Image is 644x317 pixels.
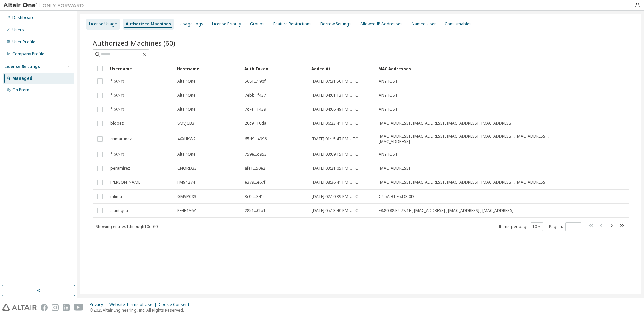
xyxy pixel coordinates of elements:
[110,107,124,112] span: * (ANY)
[177,136,196,142] span: 4XXHKW2
[96,224,158,229] span: Showing entries 1 through 10 of 60
[379,180,547,185] span: [MAC_ADDRESS] , [MAC_ADDRESS] , [MAC_ADDRESS] , [MAC_ADDRESS] , [MAC_ADDRESS]
[2,304,37,311] img: altair_logo.svg
[110,166,130,171] span: peramirez
[89,21,117,27] div: License Usage
[312,180,358,185] span: [DATE] 08:36:41 PM UTC
[177,78,196,84] span: AltairOne
[126,21,171,27] div: Authorized Machines
[110,136,132,142] span: crimartinez
[177,107,196,112] span: AltairOne
[109,302,159,307] div: Website Terms of Use
[41,304,48,311] img: facebook.svg
[177,93,196,98] span: AltairOne
[379,194,414,199] span: C4:5A:B1:E5:D3:0D
[12,87,29,93] div: On Prem
[379,208,514,213] span: E8:80:88:F2:78:1F , [MAC_ADDRESS] , [MAC_ADDRESS] , [MAC_ADDRESS]
[378,63,558,74] div: MAC Addresses
[499,222,543,231] span: Items per page
[379,107,398,112] span: ANYHOST
[63,304,70,311] img: linkedin.svg
[360,21,403,27] div: Allowed IP Addresses
[245,180,265,185] span: e379...e67f
[245,208,266,213] span: 2851...0fb1
[93,38,175,48] span: Authorized Machines (60)
[177,180,195,185] span: FM94274
[180,21,203,27] div: Usage Logs
[312,107,358,112] span: [DATE] 04:06:49 PM UTC
[177,121,194,126] span: 8MVJ0B3
[74,304,84,311] img: youtube.svg
[379,152,398,157] span: ANYHOST
[379,78,398,84] span: ANYHOST
[379,121,513,126] span: [MAC_ADDRESS] , [MAC_ADDRESS] , [MAC_ADDRESS] , [MAC_ADDRESS]
[12,27,24,33] div: Users
[273,21,312,27] div: Feature Restrictions
[12,76,32,81] div: Managed
[12,15,35,20] div: Dashboard
[110,180,142,185] span: [PERSON_NAME]
[110,63,172,74] div: Username
[379,134,558,144] span: [MAC_ADDRESS] , [MAC_ADDRESS] , [MAC_ADDRESS] , [MAC_ADDRESS] , [MAC_ADDRESS] , [MAC_ADDRESS]
[312,93,358,98] span: [DATE] 04:01:13 PM UTC
[4,64,40,69] div: License Settings
[549,222,581,231] span: Page n.
[245,107,266,112] span: 7c7e...1439
[379,93,398,98] span: ANYHOST
[311,63,373,74] div: Added At
[245,194,266,199] span: 3c0c...341e
[110,152,124,157] span: * (ANY)
[177,63,239,74] div: Hostname
[312,208,358,213] span: [DATE] 05:13:40 PM UTC
[312,136,358,142] span: [DATE] 01:15:47 PM UTC
[379,166,410,171] span: [MAC_ADDRESS]
[159,302,193,307] div: Cookie Consent
[177,208,196,213] span: PF4E4A6Y
[245,93,266,98] span: 7ebb...f437
[245,121,266,126] span: 20c9...10da
[110,78,124,84] span: * (ANY)
[90,307,193,313] p: © 2025 Altair Engineering, Inc. All Rights Reserved.
[312,194,358,199] span: [DATE] 02:10:39 PM UTC
[250,21,265,27] div: Groups
[532,224,541,229] button: 10
[12,51,44,57] div: Company Profile
[177,166,197,171] span: CNQRD33
[177,194,196,199] span: GMVPCX3
[445,21,472,27] div: Consumables
[412,21,436,27] div: Named User
[110,208,128,213] span: alantigua
[244,63,306,74] div: Auth Token
[312,78,358,84] span: [DATE] 07:31:50 PM UTC
[312,152,358,157] span: [DATE] 03:09:15 PM UTC
[312,121,358,126] span: [DATE] 06:23:41 PM UTC
[3,2,87,9] img: Altair One
[110,194,122,199] span: mlima
[212,21,241,27] div: License Priority
[245,78,266,84] span: 5681...19bf
[12,39,35,45] div: User Profile
[320,21,352,27] div: Borrow Settings
[90,302,109,307] div: Privacy
[110,121,124,126] span: blopez
[245,136,267,142] span: 65d9...4996
[312,166,358,171] span: [DATE] 03:21:05 PM UTC
[52,304,59,311] img: instagram.svg
[177,152,196,157] span: AltairOne
[110,93,124,98] span: * (ANY)
[245,166,265,171] span: afe1...50e2
[245,152,267,157] span: 759e...d953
